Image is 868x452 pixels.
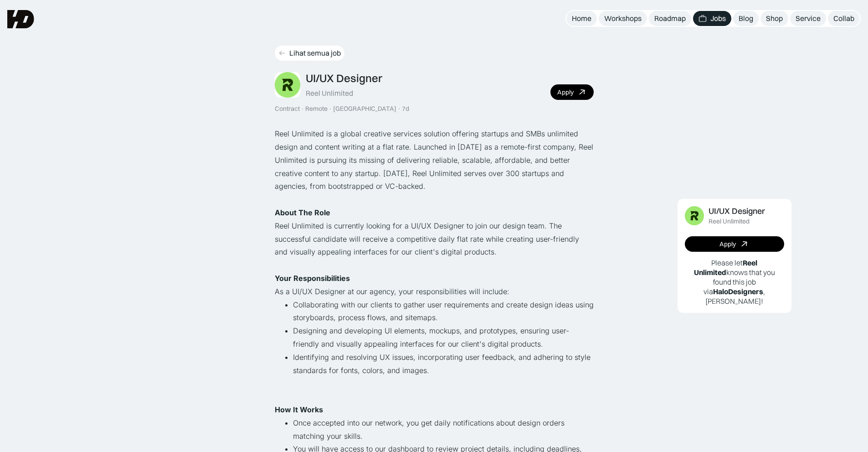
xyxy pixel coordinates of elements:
b: Reel Unlimited [694,258,758,277]
div: Jobs [710,14,726,23]
div: · [397,105,401,113]
div: Shop [766,14,783,23]
div: Service [796,14,821,23]
a: Jobs [693,11,731,26]
p: ‍ ‍ [275,206,594,219]
li: Identifying and resolving UX issues, incorporating user feedback, and adhering to style standards... [293,351,594,390]
a: Home [566,11,597,26]
p: Reel Unlimited is currently looking for a UI/UX Designer to join our design team. The successful ... [275,219,594,259]
strong: About The Role [275,208,330,217]
div: Roadmap [654,14,686,23]
img: Job Image [275,72,300,98]
a: Apply [685,236,784,252]
a: Apply [550,84,594,100]
li: Designing and developing UI elements, mockups, and prototypes, ensuring user-friendly and visuall... [293,324,594,351]
div: Reel Unlimited [306,88,353,98]
a: Shop [760,11,788,26]
a: Lihat semua job [275,46,344,61]
p: Reel Unlimited is a global creative services solution offering startups and SMBs unlimited design... [275,127,594,193]
div: Reel Unlimited [709,218,750,225]
div: · [329,105,332,113]
img: Job Image [685,206,704,225]
div: Blog [739,14,753,23]
p: ‍ [275,193,594,206]
div: Remote [305,105,328,113]
div: Lihat semua job [289,48,341,58]
div: · [301,105,304,113]
div: Home [572,14,591,23]
p: ‍ [275,259,594,272]
strong: Your Responsibilities [275,274,350,283]
strong: How It Works [275,405,323,414]
p: As a UI/UX Designer at our agency, your responsibilities will include: [275,285,594,298]
a: Roadmap [649,11,691,26]
div: Apply [719,240,736,248]
div: UI/UX Designer [306,72,382,85]
li: Once accepted into our network, you get daily notifications about design orders matching your ski... [293,416,594,443]
div: Contract [275,105,300,113]
p: ‍ [275,390,594,403]
p: Please let knows that you found this job via , [PERSON_NAME]! [685,258,784,306]
div: Collab [833,14,854,23]
div: [GEOGRAPHIC_DATA] [333,105,396,113]
div: UI/UX Designer [709,207,765,216]
a: Collab [828,11,860,26]
div: Apply [557,88,574,96]
p: ‍ ‍ [275,272,594,285]
li: Collaborating with our clients to gather user requirements and create design ideas using storyboa... [293,298,594,325]
b: HaloDesigners [713,287,763,296]
a: Workshops [599,11,647,26]
a: Service [790,11,826,26]
a: Blog [733,11,759,26]
div: 7d [402,105,409,113]
div: Workshops [604,14,642,23]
